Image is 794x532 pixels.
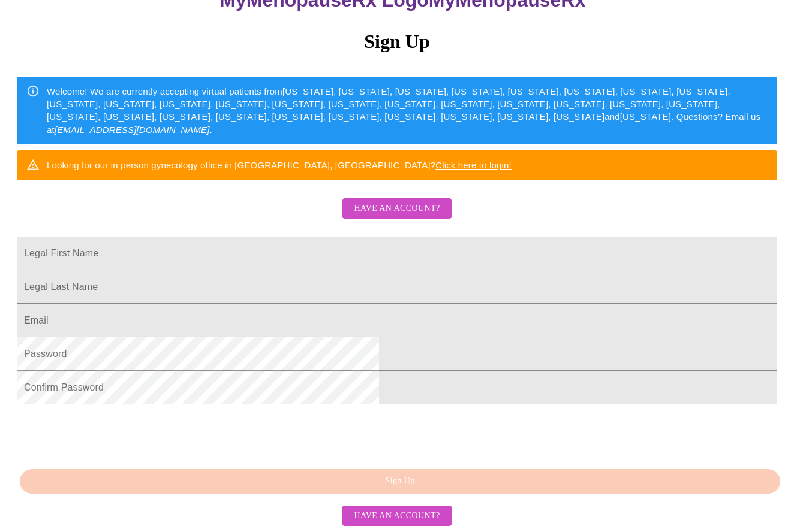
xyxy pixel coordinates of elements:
[354,201,440,216] span: Have an account?
[17,410,199,457] iframe: reCAPTCHA
[435,160,512,170] a: Click here to login!
[17,31,777,53] h3: Sign Up
[47,154,512,176] div: Looking for our in person gynecology office in [GEOGRAPHIC_DATA], [GEOGRAPHIC_DATA]?
[47,80,768,141] div: Welcome! We are currently accepting virtual patients from [US_STATE], [US_STATE], [US_STATE], [US...
[342,198,452,219] button: Have an account?
[339,211,455,222] a: Have an account?
[55,125,210,135] em: [EMAIL_ADDRESS][DOMAIN_NAME]
[354,509,440,524] span: Have an account?
[339,510,455,520] a: Have an account?
[342,506,452,527] button: Have an account?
